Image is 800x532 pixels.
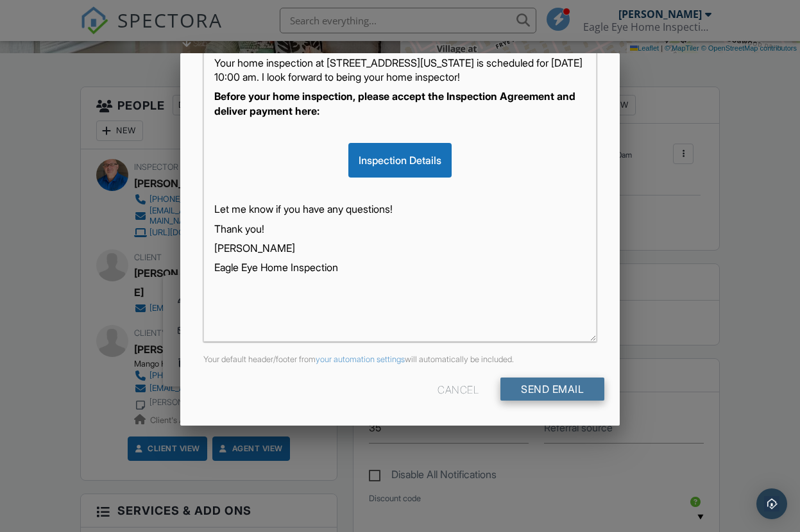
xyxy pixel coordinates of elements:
[214,241,586,255] p: [PERSON_NAME]
[438,378,479,401] div: Cancel
[214,56,586,85] p: Your home inspection at [STREET_ADDRESS][US_STATE] is scheduled for [DATE] 10:00 am. I look forwa...
[756,488,787,519] div: Open Intercom Messenger
[214,222,586,236] p: Thank you!
[500,378,604,401] input: Send Email
[348,154,452,167] a: Inspection Details
[196,354,605,365] div: Your default header/footer from will automatically be included.
[316,354,405,364] a: your automation settings
[214,202,586,216] p: Let me know if you have any questions!
[214,260,586,274] p: Eagle Eye Home Inspection
[348,143,452,178] div: Inspection Details
[214,90,575,117] strong: Before your home inspection, please accept the Inspection Agreement and deliver payment here:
